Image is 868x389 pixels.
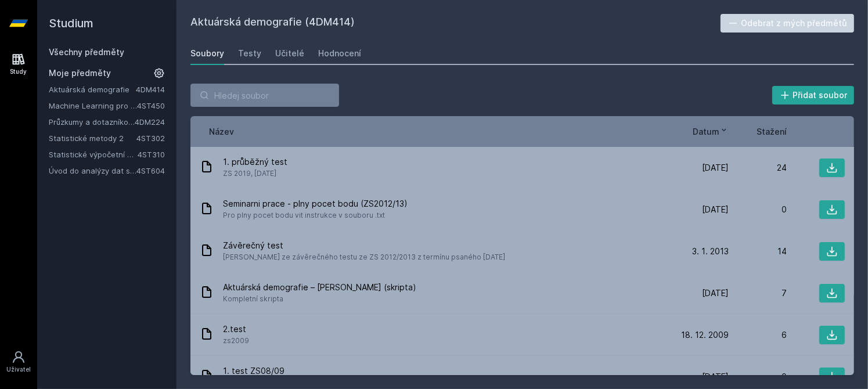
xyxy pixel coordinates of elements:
[223,251,505,263] span: [PERSON_NAME] ze závěrečného testu ze ZS 2012/2013 z termínu psaného [DATE]
[190,48,224,59] div: Soubory
[729,287,787,299] div: 7
[136,85,165,94] a: 4DM414
[729,162,787,174] div: 24
[190,84,339,107] input: Hledej soubor
[49,149,138,160] a: Statistické výpočetní prostředí
[136,134,165,143] a: 4ST302
[2,46,35,82] a: Study
[136,166,165,175] a: 4ST604
[275,42,304,65] a: Učitelé
[693,125,719,138] span: Datum
[190,42,224,65] a: Soubory
[729,246,787,257] div: 14
[702,162,729,174] span: [DATE]
[757,125,787,138] button: Stažení
[49,165,136,177] a: Úvod do analýzy dat s pomocí R and SQL (v angličtině)
[223,168,287,179] span: ZS 2019, [DATE]
[223,240,505,251] span: Závěrečný test
[10,67,27,76] div: Study
[729,204,787,215] div: 0
[223,156,287,168] span: 1. průběžný test
[137,101,165,110] a: 4ST450
[49,116,135,128] a: Průzkumy a dotazníková šetření
[238,42,261,65] a: Testy
[275,48,304,59] div: Učitelé
[223,282,416,293] span: Aktuárská demografie – [PERSON_NAME] (skripta)
[223,293,416,305] span: Kompletní skripta
[772,86,855,105] button: Přidat soubor
[135,117,165,127] a: 4DM224
[49,47,124,57] a: Všechny předměty
[729,371,787,383] div: 0
[223,198,408,210] span: Seminarni prace - plny pocet bodu (ZS2012/13)
[729,329,787,341] div: 6
[702,204,729,215] span: [DATE]
[681,329,729,341] span: 18. 12. 2009
[238,48,261,59] div: Testy
[223,323,249,335] span: 2.test
[318,42,361,65] a: Hodnocení
[318,48,361,59] div: Hodnocení
[693,125,729,138] button: Datum
[692,246,729,257] span: 3. 1. 2013
[702,371,729,383] span: [DATE]
[49,84,136,95] a: Aktuárská demografie
[223,365,337,377] span: 1. test ZS08/09
[209,125,234,138] button: Název
[721,14,855,33] button: Odebrat z mých předmětů
[6,365,31,374] div: Uživatel
[702,287,729,299] span: [DATE]
[223,335,249,347] span: zs2009
[49,132,136,144] a: Statistické metody 2
[49,100,137,111] a: Machine Learning pro ekonomické modelování
[49,67,111,79] span: Moje předměty
[138,150,165,159] a: 4ST310
[190,14,721,33] h2: Aktuárská demografie (4DM414)
[223,210,408,221] span: Pro plny pocet bodu vit instrukce v souboru .txt
[2,344,35,380] a: Uživatel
